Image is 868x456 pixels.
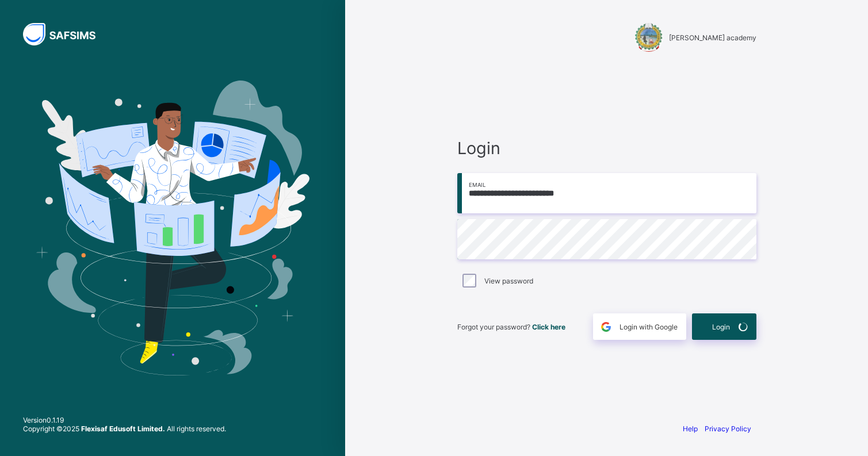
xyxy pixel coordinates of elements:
a: Privacy Policy [705,424,751,433]
label: View password [484,277,533,285]
a: Help [683,424,698,433]
span: Login [712,323,730,331]
span: Login with Google [620,323,678,331]
span: Version 0.1.19 [23,416,226,424]
span: Copyright © 2025 All rights reserved. [23,424,226,433]
span: Login [457,138,756,158]
img: SAFSIMS Logo [23,23,109,45]
span: [PERSON_NAME] academy [669,33,756,42]
strong: Flexisaf Edusoft Limited. [81,424,165,433]
span: Forgot your password? [457,323,565,331]
a: Click here [532,323,565,331]
img: google.396cfc9801f0270233282035f929180a.svg [599,320,613,334]
img: Hero Image [36,81,309,375]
